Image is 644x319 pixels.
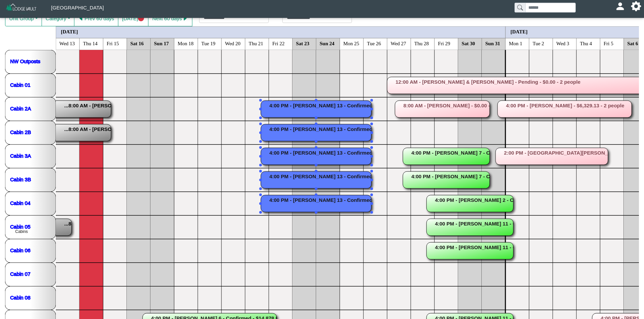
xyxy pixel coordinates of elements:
[59,41,75,46] text: Wed 13
[10,105,31,111] a: Cabin 2A
[604,41,614,46] text: Fri 5
[414,41,429,46] text: Thu 28
[10,247,30,253] a: Cabin 06
[462,41,475,46] text: Sat 30
[391,41,406,46] text: Wed 27
[78,15,85,22] svg: caret left fill
[10,200,30,206] a: Cabin 04
[61,29,78,34] text: [DATE]
[201,41,216,46] text: Tue 19
[618,4,623,9] svg: person fill
[10,153,31,158] a: Cabin 3A
[5,3,38,15] img: Z
[178,41,194,46] text: Mon 18
[10,82,30,87] a: Cabin 01
[10,129,31,135] a: Cabin 2B
[438,41,450,46] text: Fri 29
[154,41,169,46] text: Sun 17
[107,41,119,46] text: Fri 15
[42,11,74,26] button: Category
[320,41,335,46] text: Sun 24
[138,15,144,22] svg: circle fill
[272,41,285,46] text: Fri 22
[10,294,30,300] a: Cabin 08
[5,11,42,26] button: Unit Group
[634,4,639,9] svg: gear fill
[296,41,310,46] text: Sat 23
[130,41,144,46] text: Sat 16
[509,41,523,46] text: Mon 1
[343,41,359,46] text: Mon 25
[15,229,28,234] text: Cabins
[74,11,118,26] button: caret left fillPrev 60 days
[627,41,639,46] text: Sat 6
[83,41,98,46] text: Thu 14
[510,29,528,34] text: [DATE]
[148,11,192,26] button: Next 60 dayscaret right fill
[367,41,381,46] text: Tue 26
[249,41,263,46] text: Thu 21
[10,223,30,229] a: Cabin 05
[10,58,40,64] a: NW Outposts
[485,41,500,46] text: Sun 31
[10,176,31,182] a: Cabin 3B
[10,271,30,276] a: Cabin 07
[556,41,569,46] text: Wed 3
[118,11,148,26] button: [DATE]circle fill
[225,41,241,46] text: Wed 20
[533,41,544,46] text: Tue 2
[182,15,188,22] svg: caret right fill
[580,41,592,46] text: Thu 4
[517,5,523,10] svg: search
